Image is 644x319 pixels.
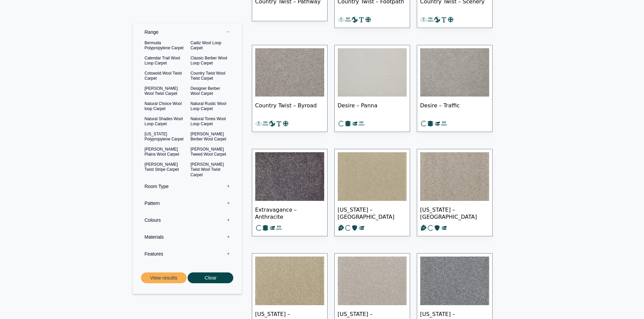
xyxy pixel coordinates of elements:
[255,97,324,120] span: Country Twist – Byroad
[255,257,324,305] img: Puerto Rico Cascada
[338,97,407,120] span: Desire – Panna
[138,178,237,195] label: Room Type
[138,195,237,212] label: Pattern
[334,45,410,132] a: Desire – Panna
[420,152,489,201] img: Puerto Rico Areabo
[138,24,237,41] label: Range
[334,149,410,236] a: [US_STATE] – [GEOGRAPHIC_DATA]
[420,48,489,97] img: Desire Traffic
[141,272,187,284] button: View results
[138,229,237,245] label: Materials
[252,45,328,132] a: Country Twist – Byroad
[338,257,407,305] img: Puerto Rico Castillo
[417,149,493,236] a: [US_STATE] – [GEOGRAPHIC_DATA]
[338,201,407,224] span: [US_STATE] – [GEOGRAPHIC_DATA]
[420,257,489,305] img: Puerto Rico Gilligaus Island
[255,152,324,201] img: Extravagance-Anthracite
[138,245,237,262] label: Features
[252,149,328,236] a: Extravagance – Anthracite
[417,45,493,132] a: Desire – Traffic
[420,97,489,120] span: Desire – Traffic
[338,152,407,201] img: Puerto Rico Toro Verde
[188,272,233,284] button: Clear
[420,201,489,224] span: [US_STATE] – [GEOGRAPHIC_DATA]
[255,201,324,224] span: Extravagance – Anthracite
[138,212,237,229] label: Colours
